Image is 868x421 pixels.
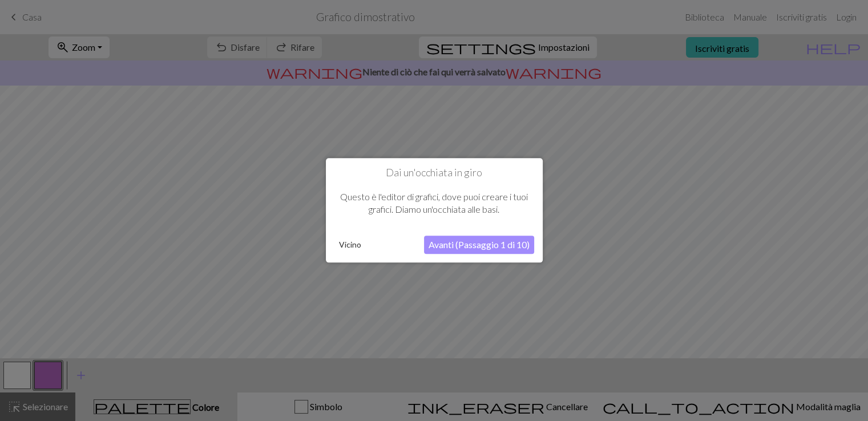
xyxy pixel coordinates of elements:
[339,240,361,250] font: Vicino
[326,158,543,262] div: Dai un'occhiata in giro
[424,236,534,254] button: Avanti (Passaggio 1 di 10)
[340,191,528,214] font: Questo è l'editor di grafici, dove puoi creare i tuoi grafici. Diamo un'occhiata alle basi.
[386,166,482,179] font: Dai un'occhiata in giro
[334,237,366,254] button: Vicino
[334,167,534,179] h1: Dai un'occhiata in giro
[429,240,530,250] font: Avanti (Passaggio 1 di 10)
